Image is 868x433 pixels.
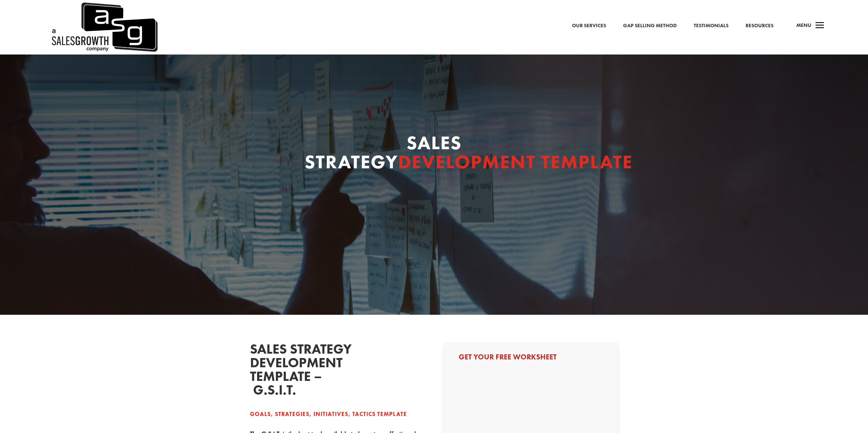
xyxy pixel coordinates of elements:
[796,22,811,29] span: Menu
[746,21,774,30] a: Resources
[813,19,827,33] span: a
[398,150,633,174] span: Development Template
[250,410,424,418] div: Goals, Strategies, initiatives, tactics template
[623,21,677,30] a: Gap Selling Method
[459,353,603,364] h3: Get Your Free Worksheet
[694,21,729,30] a: Testimonials
[572,21,606,30] a: Our Services
[250,342,352,400] h2: Sales Strategy Development Template – G.S.I.T.
[305,133,564,175] h1: Sales Strategy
